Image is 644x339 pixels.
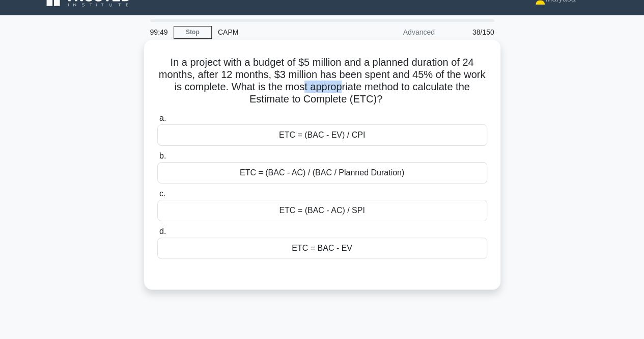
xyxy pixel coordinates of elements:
[156,56,488,106] h5: In a project with a budget of $5 million and a planned duration of 24 months, after 12 months, $3...
[144,22,174,42] div: 99:49
[352,22,441,42] div: Advanced
[157,162,487,184] div: ETC = (BAC - AC) / (BAC / Planned Duration)
[159,114,166,122] span: a.
[157,238,487,259] div: ETC = BAC - EV
[441,22,500,42] div: 38/150
[159,227,166,236] span: d.
[157,124,487,146] div: ETC = (BAC - EV) / CPI
[159,151,166,160] span: b.
[159,189,165,198] span: c.
[212,22,352,42] div: CAPM
[157,200,487,221] div: ETC = (BAC - AC) / SPI
[174,26,212,39] a: Stop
